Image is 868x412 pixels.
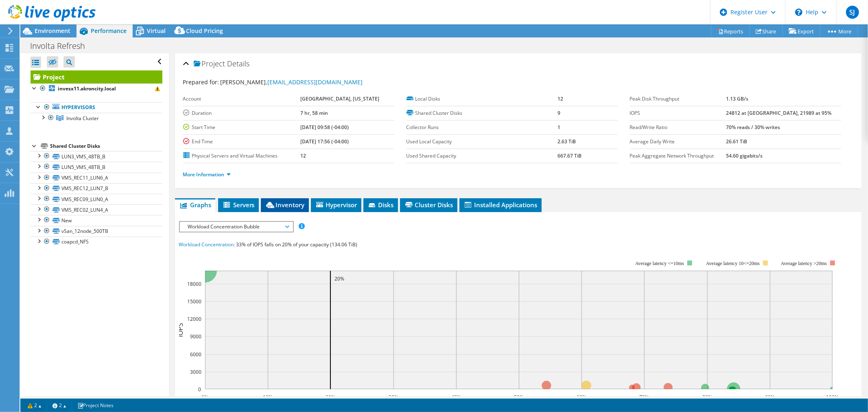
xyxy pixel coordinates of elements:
[726,152,763,159] b: 54.60 gigabits/s
[630,109,726,117] label: IOPS
[514,394,524,401] text: 50%
[558,124,560,131] b: 1
[91,27,127,35] span: Performance
[183,123,301,131] label: Start Time
[404,201,453,209] span: Cluster Disks
[846,6,859,19] span: SJ
[726,110,831,116] b: 24812 at [GEOGRAPHIC_DATA], 21989 at 95%
[820,25,858,37] a: More
[201,394,208,401] text: 0%
[183,109,301,117] label: Duration
[783,25,820,37] a: Export
[66,115,99,122] span: Involta Cluster
[315,201,357,209] span: Hypervisor
[227,59,250,68] span: Details
[31,183,162,194] a: VMS_REC12_LUN7_B
[407,95,558,103] label: Local Disks
[300,138,349,145] b: [DATE] 17:56 (-04:00)
[187,281,201,287] text: 18000
[781,261,826,266] text: Average latency >20ms
[222,201,255,209] span: Servers
[630,123,726,131] label: Read/Write Ratio
[326,394,335,401] text: 20%
[183,171,231,178] a: More Information
[31,70,162,83] a: Project
[72,400,119,410] a: Project Notes
[31,173,162,183] a: VMS_REC11_LUN6_A
[31,215,162,226] a: New
[300,95,379,102] b: [GEOGRAPHIC_DATA], [US_STATE]
[183,138,301,146] label: End Time
[190,368,201,375] text: 3000
[639,394,649,401] text: 70%
[706,261,760,266] tspan: Average latency 10<=20ms
[190,351,201,358] text: 6000
[407,123,558,131] label: Collector Runs
[31,151,162,162] a: LUN3_VMS_48TB_B
[50,141,162,151] div: Shared Cluster Disks
[194,60,225,68] span: Project
[630,95,726,103] label: Peak Disk Throughput
[183,152,301,160] label: Physical Servers and Virtual Machines
[31,226,162,237] a: vSan_12node_500TB
[190,333,201,340] text: 9000
[187,298,201,305] text: 15000
[26,42,98,50] h1: Involta Refresh
[184,222,289,232] span: Workload Concentration Bubble
[795,9,802,16] svg: \n
[558,138,576,145] b: 2.63 TiB
[31,237,162,247] a: coapcd_NFS
[268,78,363,86] a: [EMAIL_ADDRESS][DOMAIN_NAME]
[335,275,344,282] text: 20%
[263,394,273,401] text: 10%
[31,162,162,172] a: LUN5_VMS_48TB_B
[726,95,748,102] b: 1.13 GB/s
[47,400,72,410] a: 2
[635,261,684,266] tspan: Average latency <=10ms
[183,78,219,86] label: Prepared for:
[750,25,783,37] a: Share
[726,124,780,131] b: 70% reads / 30% writes
[22,400,47,410] a: 2
[300,152,306,159] b: 12
[451,394,461,401] text: 40%
[765,394,775,401] text: 90%
[300,124,349,131] b: [DATE] 09:58 (-04:00)
[187,316,201,322] text: 12000
[186,27,223,35] span: Cloud Pricing
[236,241,358,248] span: 33% of IOPS falls on 20% of your capacity (134.06 TiB)
[407,152,558,160] label: Used Shared Capacity
[31,102,162,113] a: Hypervisors
[31,194,162,204] a: VMS_REC09_LUN0_A
[367,201,394,209] span: Disks
[58,85,116,92] b: invesx11.akroncity.local
[31,204,162,215] a: VMS_REC02_LUN4_A
[558,152,582,159] b: 667.67 TiB
[407,138,558,146] label: Used Local Capacity
[630,152,726,160] label: Peak Aggregate Network Throughput
[300,110,328,116] b: 7 hr, 58 min
[726,138,747,145] b: 26.61 TiB
[31,113,162,123] a: Involta Cluster
[711,25,750,37] a: Reports
[176,323,185,337] text: IOPS
[31,83,162,94] a: invesx11.akroncity.local
[407,109,558,117] label: Shared Cluster Disks
[179,241,235,248] span: Workload Concentration:
[221,78,363,86] span: [PERSON_NAME],
[558,110,560,116] b: 9
[179,201,211,209] span: Graphs
[198,386,201,393] text: 0
[558,95,563,102] b: 12
[183,95,301,103] label: Account
[147,27,166,35] span: Virtual
[464,201,538,209] span: Installed Applications
[826,394,839,401] text: 100%
[265,201,305,209] span: Inventory
[35,27,70,35] span: Environment
[702,394,712,401] text: 80%
[630,138,726,146] label: Average Daily Write
[577,394,586,401] text: 60%
[389,394,398,401] text: 30%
